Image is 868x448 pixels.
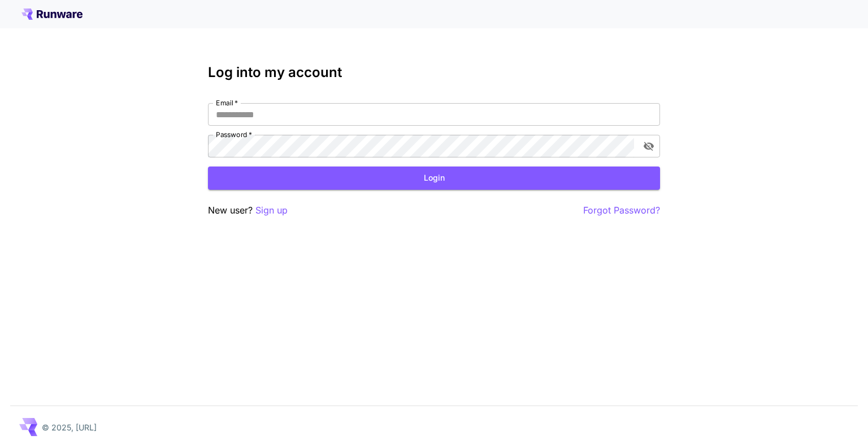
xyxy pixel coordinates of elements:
[208,167,660,190] button: Login
[208,203,288,217] p: New user?
[255,203,288,217] button: Sign up
[583,203,660,217] button: Forgot Password?
[42,421,97,433] p: © 2025, [URL]
[216,130,252,139] label: Password
[639,136,659,156] button: toggle password visibility
[208,65,660,80] h3: Log into my account
[216,98,238,108] label: Email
